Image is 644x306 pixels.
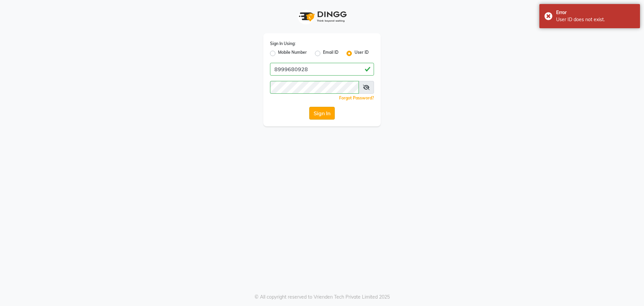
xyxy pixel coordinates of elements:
label: Mobile Number [278,49,307,57]
input: Username [270,81,359,94]
div: Error [556,9,635,16]
a: Forgot Password? [339,95,374,100]
button: Sign In [309,107,335,120]
div: User ID does not exist. [556,16,635,23]
input: Username [270,63,374,76]
label: User ID [355,49,369,57]
img: logo1.svg [295,7,349,27]
label: Sign In Using: [270,41,296,47]
label: Email ID [323,49,338,57]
